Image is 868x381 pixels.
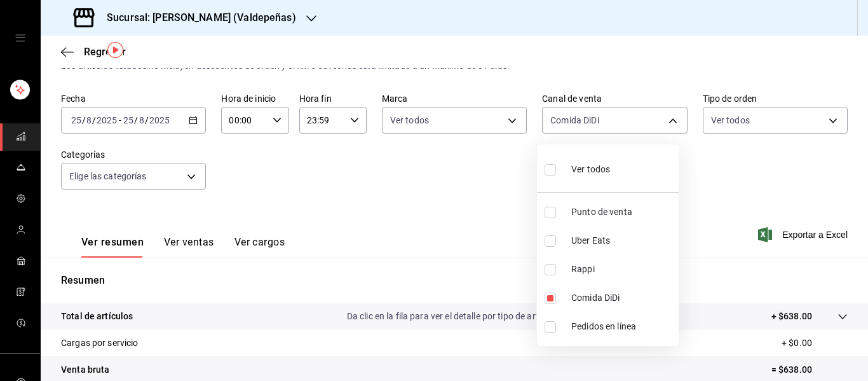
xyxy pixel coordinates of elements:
font: Ver todos [571,164,610,174]
font: Comida DiDi [571,293,620,303]
font: Uber Eats [571,235,610,246]
font: Pedidos en línea [571,321,636,331]
font: Punto de venta [571,207,632,217]
font: Rappi [571,264,595,274]
img: Marcador de información sobre herramientas [107,42,123,58]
